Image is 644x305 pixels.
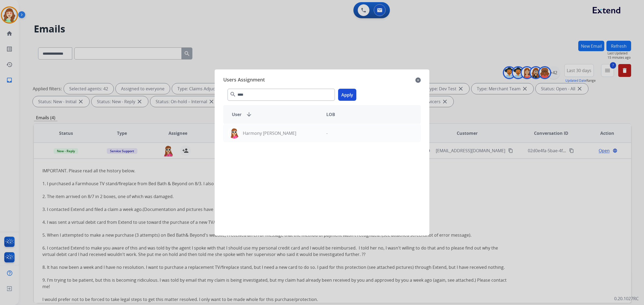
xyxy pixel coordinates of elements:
span: LOB [326,111,335,118]
div: User [228,111,322,118]
p: - [326,130,328,136]
mat-icon: search [230,91,236,98]
p: Harmony [PERSON_NAME] [243,130,296,136]
mat-icon: arrow_downward [246,111,252,118]
mat-icon: close [415,77,421,83]
button: Apply [338,89,356,101]
span: Users Assignment [223,76,265,84]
